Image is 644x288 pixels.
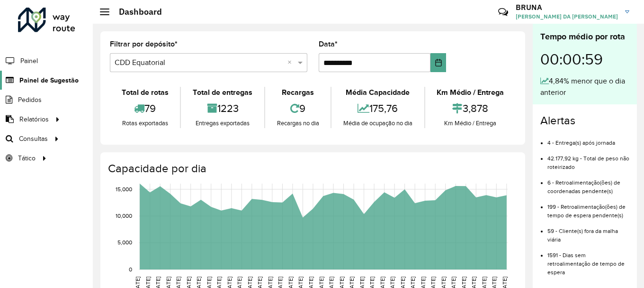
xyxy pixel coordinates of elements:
[19,134,48,144] span: Consultas
[183,87,261,98] div: Total de entregas
[110,38,178,50] label: Filtrar por depósito
[428,87,513,98] div: Km Médio / Entrega
[547,131,629,147] li: 4 - Entrega(s) após jornada
[129,266,132,272] text: 0
[117,240,132,246] text: 5,000
[268,119,328,128] div: Recargas no dia
[18,153,36,163] span: Tático
[19,114,49,124] span: Relatórios
[112,119,178,128] div: Rotas exportadas
[540,75,629,98] div: 4,84% menor que o dia anterior
[116,186,132,192] text: 15,000
[183,98,261,119] div: 1223
[319,38,338,50] label: Data
[430,53,446,72] button: Choose Date
[516,3,618,12] h3: BRUNA
[540,43,629,75] div: 00:00:59
[268,98,328,119] div: 9
[287,57,295,68] span: Clear all
[334,87,421,98] div: Média Capacidade
[516,12,618,21] span: [PERSON_NAME] DA [PERSON_NAME]
[547,195,629,220] li: 199 - Retroalimentação(ões) de tempo de espera pendente(s)
[116,213,132,219] text: 10,000
[19,75,79,85] span: Painel de Sugestão
[547,244,629,277] li: 1591 - Dias sem retroalimentação de tempo de espera
[540,114,629,128] h4: Alertas
[109,7,162,17] h2: Dashboard
[493,2,513,22] a: Contato Rápido
[428,98,513,119] div: 3,878
[108,162,516,176] h4: Capacidade por dia
[540,30,629,43] div: Tempo médio por rota
[428,119,513,128] div: Km Médio / Entrega
[547,171,629,195] li: 6 - Retroalimentação(ões) de coordenadas pendente(s)
[547,147,629,171] li: 42.177,92 kg - Total de peso não roteirizado
[334,98,421,119] div: 175,76
[112,98,178,119] div: 79
[18,95,42,105] span: Pedidos
[183,119,261,128] div: Entregas exportadas
[268,87,328,98] div: Recargas
[112,87,178,98] div: Total de rotas
[334,119,421,128] div: Média de ocupação no dia
[547,220,629,244] li: 59 - Cliente(s) fora da malha viária
[20,56,38,66] span: Painel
